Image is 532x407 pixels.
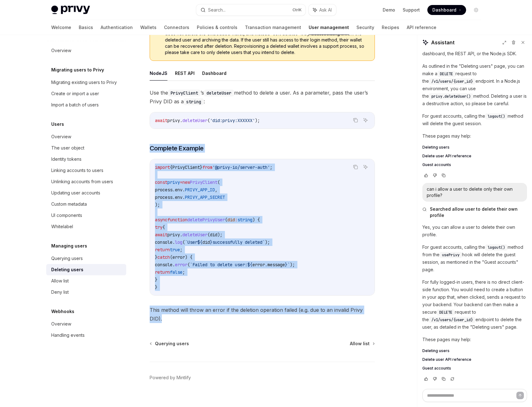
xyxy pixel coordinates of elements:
[172,187,175,193] span: .
[175,194,182,200] span: env
[430,206,527,218] span: Searched allow user to delete their own profile
[265,262,267,267] span: .
[383,7,395,13] a: Demo
[155,217,167,223] span: async
[46,210,126,221] a: UI components
[422,145,450,150] span: Deleting users
[155,224,162,230] span: try
[350,341,370,347] span: Allow list
[287,262,290,267] span: `
[422,132,527,140] p: These pages may help:
[422,162,527,167] a: Guest accounts
[51,266,83,273] div: Deleting users
[46,287,126,298] a: Deny list
[422,145,527,150] a: Deleting users
[167,118,180,123] span: privy
[170,254,172,260] span: (
[46,165,126,176] a: Linking accounts to users
[361,116,370,124] button: Ask AI
[155,239,172,245] span: console
[290,262,295,267] span: );
[157,254,170,260] span: catch
[180,179,182,185] span: =
[51,212,82,219] div: UI components
[422,243,527,273] p: For guest accounts, calling the method from the hook will delete the guest session, as mentioned ...
[245,20,301,35] a: Transaction management
[270,164,272,170] span: ;
[182,179,190,185] span: new
[180,247,182,253] span: ;
[51,288,69,296] div: Deny list
[351,163,360,171] button: Copy the contents from the code block
[200,164,202,170] span: }
[202,66,226,81] button: Dashboard
[210,118,255,123] span: 'did:privy:XXXXXX'
[155,187,172,193] span: process
[175,262,187,267] span: error
[356,20,374,35] a: Security
[175,239,182,245] span: log
[516,392,524,399] button: Send message
[172,239,175,245] span: .
[351,116,360,124] button: Copy the contents from the code block
[46,221,126,232] a: Whitelabel
[79,20,93,35] a: Basics
[422,336,527,343] p: These pages may help:
[140,20,157,35] a: Wallets
[182,187,185,193] span: .
[46,77,126,88] a: Migrating existing users to Privy
[51,255,83,262] div: Querying users
[204,90,234,96] code: deleteUser
[155,284,157,290] span: }
[51,277,69,285] div: Allow list
[422,278,527,331] p: For fully logged-in users, there is no direct client-side function. You would need to create a bu...
[185,187,215,193] span: PRIVY_APP_ID
[208,6,226,14] div: Search...
[292,7,302,12] span: Ctrl K
[439,310,452,315] span: DELETE
[210,239,212,245] span: }
[46,142,126,154] a: The user object
[422,366,527,371] a: Guest accounts
[175,66,195,81] button: REST API
[427,186,523,199] div: can i allow a user to delete only their own profile?
[215,187,217,193] span: ,
[252,217,260,223] span: ) {
[212,164,270,170] span: '@privy-io/server-auth'
[46,199,126,210] a: Custom metadata
[432,7,456,13] span: Dashboard
[172,194,175,200] span: .
[202,164,212,170] span: from
[51,120,64,128] h5: Users
[225,217,227,223] span: (
[51,155,82,163] div: Identity tokens
[46,99,126,110] a: Import a batch of users
[207,232,210,238] span: (
[488,245,505,250] span: logout()
[285,262,287,267] span: }
[170,164,172,170] span: {
[255,118,260,123] span: );
[155,202,160,208] span: );
[422,112,527,127] p: For guest accounts, calling the method will delete the guest session.
[51,178,113,185] div: Unlinking accounts from users
[210,232,217,238] span: did
[172,164,200,170] span: PrivyClient
[247,262,252,267] span: ${
[51,101,99,109] div: Import a batch of users
[150,375,191,381] a: Powered by Mintlify
[51,223,73,230] div: Whitelabel
[309,4,336,16] button: Ask AI
[170,247,180,253] span: true
[175,187,182,193] span: env
[51,308,74,315] h5: Webhooks
[187,217,225,223] span: deletePrivyUser
[51,331,85,339] div: Handling events
[217,179,220,185] span: (
[431,94,471,99] span: privy.deleteUser()
[309,20,349,35] a: User management
[185,239,197,245] span: `User
[184,98,204,105] code: string
[51,144,84,152] div: The user object
[207,118,210,123] span: (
